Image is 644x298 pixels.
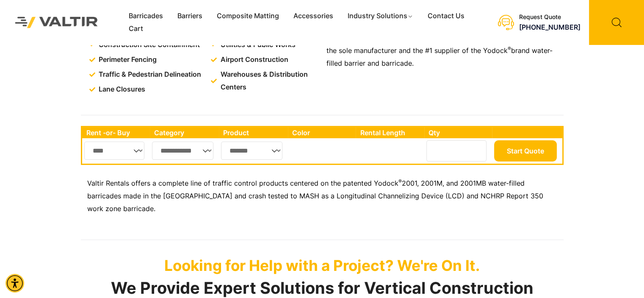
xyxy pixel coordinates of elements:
span: 2001, 2001M, and 2001MB water-filled barricades made in the [GEOGRAPHIC_DATA] and crash tested to... [87,179,543,213]
select: Single select [221,142,282,160]
a: Composite Matting [210,10,286,22]
sup: ® [398,178,402,184]
span: Construction Site Containment [97,39,200,51]
a: Barricades [122,10,170,22]
th: Rent -or- Buy [82,127,150,138]
a: Accessories [286,10,340,22]
a: Industry Solutions [340,10,420,22]
a: call (888) 496-3625 [519,23,580,31]
img: Valtir Rentals [6,8,107,36]
a: Contact Us [420,10,472,22]
span: Lane Closures [97,83,145,96]
th: Category [150,127,219,138]
sup: ® [508,45,511,52]
th: Rental Length [356,127,424,138]
p: Looking for Help with a Project? We're On It. [81,256,564,274]
span: Perimeter Fencing [97,53,157,66]
span: Valtir Rentals offers a complete line of traffic control products centered on the patented Yodock [87,179,398,187]
th: Product [219,127,288,138]
a: Cart [122,22,150,35]
th: Color [288,127,356,138]
button: Start Quote [494,140,557,162]
div: Accessibility Menu [6,274,24,292]
a: Barriers [170,10,210,22]
span: Utilities & Public Works [218,39,296,51]
th: Qty [424,127,492,138]
span: Warehouses & Distribution Centers [218,68,320,94]
div: Request Quote [519,14,580,21]
select: Single select [84,142,145,160]
span: Traffic & Pedestrian Delineation [97,68,201,81]
input: Number [426,140,486,162]
span: Airport Construction [218,53,288,66]
select: Single select [152,142,214,160]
